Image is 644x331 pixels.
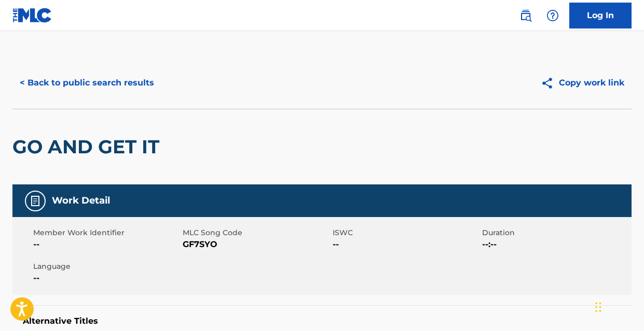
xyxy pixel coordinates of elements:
[12,70,161,96] button: < Back to public search results
[541,77,559,90] img: Copy work link
[333,238,479,251] span: --
[33,261,180,272] span: Language
[12,8,52,23] img: MLC Logo
[33,272,180,284] span: --
[515,5,536,26] a: Public Search
[52,195,110,207] h5: Work Detail
[569,3,632,28] a: Log In
[33,227,180,238] span: Member Work Identifier
[542,5,563,26] div: Help
[595,292,601,323] div: Drag
[533,70,632,96] button: Copy work link
[33,238,180,251] span: --
[23,316,621,326] h5: Alternative Titles
[546,9,559,22] img: help
[592,281,644,331] iframe: Chat Widget
[12,135,165,159] h2: GO AND GET IT
[519,9,532,22] img: search
[183,227,330,238] span: MLC Song Code
[482,227,629,238] span: Duration
[482,238,629,251] span: --:--
[333,227,479,238] span: ISWC
[183,238,330,251] span: GF7SYO
[29,195,42,207] img: Work Detail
